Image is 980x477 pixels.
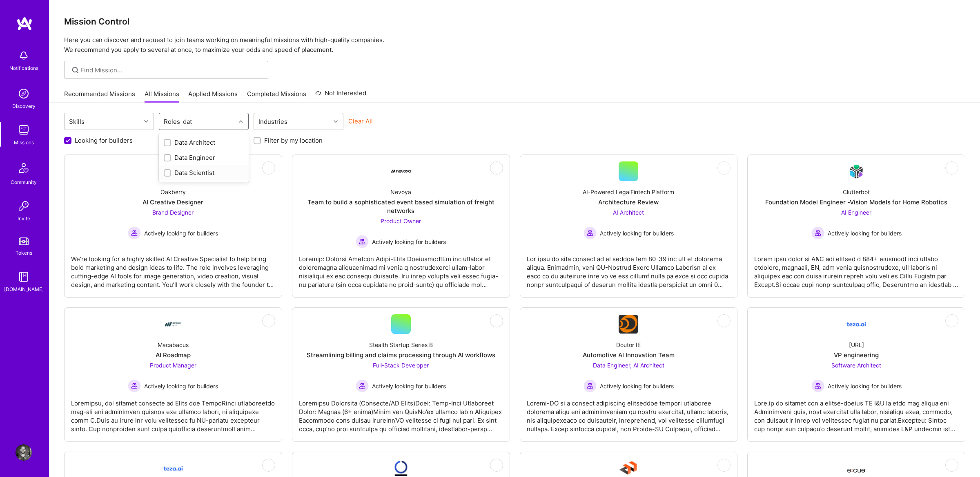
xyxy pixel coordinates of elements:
[16,198,32,214] img: Invite
[600,229,674,237] span: Actively looking for builders
[71,65,80,75] i: icon SearchGrey
[239,119,243,123] i: icon Chevron
[13,444,34,461] a: User Avatar
[765,198,947,206] div: Foundation Model Engineer -Vision Models for Home Robotics
[949,318,955,324] i: icon EyeClosed
[163,314,183,334] img: Company Logo
[828,382,902,390] span: Actively looking for builders
[348,117,373,125] button: Clear All
[299,198,503,215] div: Team to build a sophisticated event based simulation of freight networks
[71,392,275,433] div: Loremipsu, dol sitamet consecte ad Elits doe TempoRinci utlaboreetdo mag-ali eni adminimven quisn...
[18,214,30,223] div: Invite
[64,16,965,27] h3: Mission Control
[188,90,238,103] a: Applied Missions
[14,158,33,178] img: Community
[14,138,34,147] div: Missions
[372,382,446,390] span: Actively looking for builders
[16,122,32,138] img: teamwork
[11,178,37,186] div: Community
[527,392,731,433] div: Loremi-DO si a consect adipiscing elitseddoe tempori utlaboree dolorema aliqu eni adminimveniam q...
[493,318,500,324] i: icon EyeClosed
[16,85,32,102] img: discovery
[160,188,186,196] div: Oakberry
[834,351,879,359] div: VP engineering
[493,165,500,171] i: icon EyeClosed
[145,90,179,103] a: All Missions
[164,153,244,162] div: Data Engineer
[9,64,38,72] div: Notifications
[71,248,275,289] div: We’re looking for a highly skilled AI Creative Specialist to help bring bold marketing and design...
[265,165,272,171] i: icon EyeClosed
[71,161,275,291] a: Company LogoOakberryAI Creative DesignerBrand Designer Actively looking for buildersActively look...
[381,217,421,224] span: Product Owner
[828,229,902,237] span: Actively looking for builders
[356,379,369,392] img: Actively looking for builders
[247,90,306,103] a: Completed Missions
[80,66,262,74] input: Find Mission...
[150,362,196,369] span: Product Manager
[334,119,338,123] i: icon Chevron
[721,462,727,468] i: icon EyeClosed
[754,392,958,433] div: Lore.ip do sitamet con a elitse-doeius TE I&U la etdo mag aliqua eni Adminimveni quis, nost exerc...
[299,314,503,435] a: Stealth Startup Series BStreamlining billing and claims processing through AI workflowsFull-Stack...
[811,379,824,392] img: Actively looking for builders
[846,461,866,476] img: Company Logo
[391,170,411,173] img: Company Logo
[164,168,244,177] div: Data Scientist
[164,138,244,147] div: Data Architect
[527,248,731,289] div: Lor ipsu do sita consect ad el seddoe tem 80-39 inc utl et dolorema aliqua. Enimadmin, veni QU-No...
[593,362,664,369] span: Data Engineer, AI Architect
[598,198,659,206] div: Architecture Review
[299,248,503,289] div: Loremip: Dolorsi Ametcon Adipi-Elits DoeiusmodtEm inc utlabor et doloremagna aliquaenimad mi veni...
[152,209,194,216] span: Brand Designer
[16,444,32,461] img: User Avatar
[754,248,958,289] div: Lorem ipsu dolor si A&C adi elitsed d 884+ eiusmodt inci utlabo etdolore, magnaali, EN, adm venia...
[19,237,29,245] img: tokens
[162,116,182,128] div: Roles
[600,382,674,390] span: Actively looking for builders
[128,379,141,392] img: Actively looking for builders
[616,340,641,349] div: Doutor IE
[67,116,87,128] div: Skills
[299,392,503,433] div: Loremipsu Dolorsita (Consecte/AD Elits)Doei: Temp-Inci Utlaboreet Dolor: Magnaa (6+ enima)Minim v...
[16,269,32,285] img: guide book
[372,237,446,246] span: Actively looking for builders
[527,314,731,435] a: Company LogoDoutor IEAutomotive AI Innovation TeamData Engineer, AI Architect Actively looking fo...
[721,165,727,171] i: icon EyeClosed
[256,116,290,128] div: Industries
[299,161,503,291] a: Company LogoNevoyaTeam to build a sophisticated event based simulation of freight networksProduct...
[144,119,148,123] i: icon Chevron
[811,226,824,240] img: Actively looking for builders
[583,351,675,359] div: Automotive AI Innovation Team
[843,188,870,196] div: Clutterbot
[128,226,141,240] img: Actively looking for builders
[613,209,644,216] span: AI Architect
[949,462,955,468] i: icon EyeClosed
[841,209,871,216] span: AI Engineer
[721,318,727,324] i: icon EyeClosed
[315,88,366,103] a: Not Interested
[831,362,881,369] span: Software Architect
[307,351,495,359] div: Streamlining billing and claims processing through AI workflows
[4,285,44,293] div: [DOMAIN_NAME]
[143,198,203,206] div: AI Creative Designer
[265,462,272,468] i: icon EyeClosed
[356,235,369,248] img: Actively looking for builders
[373,362,429,369] span: Full-Stack Developer
[264,136,323,145] label: Filter by my location
[846,162,866,181] img: Company Logo
[156,351,191,359] div: AI Roadmap
[390,188,411,196] div: Nevoya
[754,314,958,435] a: Company Logo[URL]VP engineeringSoftware Architect Actively looking for buildersActively looking f...
[584,379,597,392] img: Actively looking for builders
[64,90,135,103] a: Recommended Missions
[849,340,864,349] div: [URL]
[16,16,33,31] img: logo
[619,315,638,334] img: Company Logo
[583,188,674,196] div: AI-Powered LegalFintech Platform
[265,318,272,324] i: icon EyeClosed
[16,47,32,64] img: bell
[64,35,965,55] p: Here you can discover and request to join teams working on meaningful missions with high-quality ...
[158,340,189,349] div: Macabacus
[144,382,218,390] span: Actively looking for builders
